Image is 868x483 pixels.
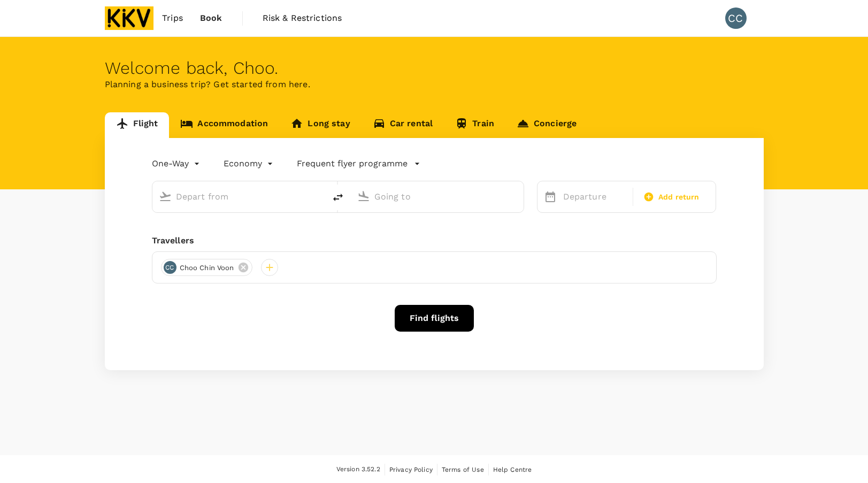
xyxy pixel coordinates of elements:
a: Train [444,112,505,138]
a: Accommodation [169,112,279,138]
button: Frequent flyer programme [297,157,420,170]
span: Trips [162,12,183,25]
span: Choo Chin Voon [173,263,241,273]
a: Flight [105,112,170,138]
input: Going to [374,188,501,205]
span: Terms of Use [442,466,484,473]
p: Departure [563,190,626,203]
button: Open [318,195,320,197]
a: Car rental [362,112,444,138]
span: Book [200,12,222,25]
div: CCChoo Chin Voon [161,259,252,276]
div: Welcome back , Choo . [105,58,764,78]
button: Find flights [395,305,474,332]
p: Frequent flyer programme [297,157,408,170]
button: Open [516,195,518,197]
button: delete [325,185,351,210]
a: Long stay [279,112,361,138]
div: One-Way [152,155,202,172]
a: Terms of Use [442,464,484,476]
div: Economy [224,155,275,172]
a: Privacy Policy [389,464,433,476]
a: Help Centre [493,464,532,476]
span: Privacy Policy [389,466,433,473]
div: CC [164,261,176,274]
img: KKV Supply Chain Sdn Bhd [105,6,154,30]
span: Risk & Restrictions [263,12,342,25]
div: Travellers [152,234,717,247]
p: Planning a business trip? Get started from here. [105,78,764,91]
span: Help Centre [493,466,532,473]
a: Concierge [505,112,588,138]
div: CC [725,7,747,29]
span: Add return [658,191,700,203]
input: Depart from [176,188,303,205]
span: Version 3.52.2 [336,464,380,475]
